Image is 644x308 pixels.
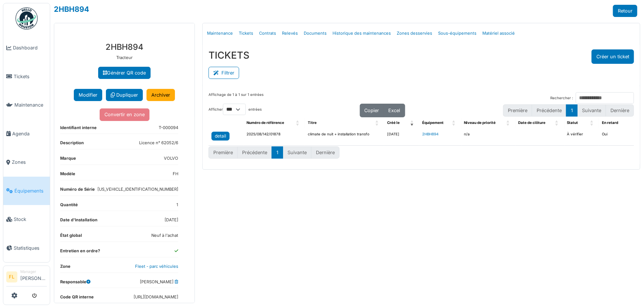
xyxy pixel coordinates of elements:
span: Copier [365,108,379,113]
span: Excel [389,108,400,113]
dd: VOLVO [164,155,178,162]
dt: Identifiant interne [60,125,97,134]
dd: [US_VEHICLE_IDENTIFICATION_NUMBER] [97,186,178,193]
dt: Marque [60,155,76,165]
a: Contrats [256,25,279,42]
span: Statistiques [14,245,47,252]
span: Numéro de référence [247,121,284,125]
div: Manager [20,269,47,274]
h3: 2HBH894 [60,42,189,52]
dt: Code QR interne [60,294,94,303]
span: Maintenance [14,101,47,108]
a: Dashboard [3,34,50,62]
a: Archiver [147,89,175,101]
div: detail [215,133,226,139]
a: Sous-équipements [435,25,479,42]
span: Équipement [422,121,444,125]
td: n/a [461,129,516,146]
label: Rechercher : [550,96,573,101]
a: Zones [3,148,50,177]
button: 1 [272,146,283,159]
dd: 1 [176,202,178,208]
button: Créer un ticket [592,49,634,64]
label: Afficher entrées [209,104,262,115]
p: Tracteur [60,55,189,61]
dt: Date d'Installation [60,217,97,226]
h3: TICKETS [209,49,249,61]
a: Maintenance [204,25,236,42]
a: Équipements [3,177,50,205]
button: 1 [566,104,578,117]
div: Affichage de 1 à 1 sur 1 entrées [209,92,264,104]
a: Matériel associé [479,25,518,42]
a: Retour [613,5,637,17]
a: Générer QR code [98,67,151,79]
td: [DATE] [384,129,419,146]
button: Modifier [74,89,102,101]
a: Tickets [3,62,50,91]
span: Statut [567,121,578,125]
a: Tickets [236,25,256,42]
select: Afficherentrées [223,104,246,115]
a: Stock [3,205,50,234]
span: Niveau de priorité [464,121,496,125]
span: Statut: Activate to sort [590,117,595,129]
dd: [PERSON_NAME] [140,279,178,285]
span: Titre [308,121,317,125]
dt: Zone [60,263,70,273]
a: Agenda [3,120,50,148]
button: Filtrer [209,67,239,79]
dd: Neuf à l'achat [151,232,178,239]
dt: Description [60,140,84,149]
td: 2025/08/142/01878 [244,129,305,146]
span: Équipement: Activate to sort [452,117,457,129]
a: Zones desservies [394,25,435,42]
span: Numéro de référence: Activate to sort [296,117,300,129]
dt: Modèle [60,171,75,180]
a: Dupliquer [106,89,143,101]
span: Tickets [14,73,47,80]
dt: Entretien en ordre? [60,248,100,257]
a: FL Manager[PERSON_NAME] [6,269,47,287]
a: detail [211,132,230,141]
dd: Licence n° 62052/6 [139,140,178,146]
td: Oui [599,129,634,146]
a: Maintenance [3,91,50,120]
span: Stock [14,216,47,223]
td: climate de nuit + installation transfo [305,129,384,146]
span: Dashboard [13,44,47,51]
span: Créé le [387,121,400,125]
dt: Responsable [60,279,90,288]
nav: pagination [503,104,634,117]
a: 2HBH894 [54,5,89,14]
td: À vérifier [564,129,599,146]
dt: État global [60,232,82,242]
a: Statistiques [3,234,50,263]
a: Historique des maintenances [330,25,394,42]
dt: Numéro de Série [60,186,95,195]
dt: Quantité [60,202,78,211]
dd: [DATE] [165,217,178,223]
a: Documents [301,25,330,42]
a: 2HBH894 [422,132,438,136]
a: Fleet - parc véhicules [135,264,178,269]
button: Copier [360,104,384,117]
span: En retard [602,121,618,125]
button: Excel [384,104,405,117]
span: Date de clôture [519,121,546,125]
span: Équipements [14,187,47,194]
li: [PERSON_NAME] [20,269,47,285]
dd: [URL][DOMAIN_NAME] [134,294,178,300]
span: Date de clôture: Activate to sort [555,117,560,129]
span: Niveau de priorité: Activate to sort [507,117,511,129]
li: FL [6,271,17,283]
img: Badge_color-CXgf-gQk.svg [16,7,38,30]
dd: FH [173,171,178,177]
span: Créé le: Activate to remove sorting [410,117,415,129]
span: Agenda [12,130,47,137]
span: Titre: Activate to sort [375,117,380,129]
dd: T-000094 [159,125,178,131]
a: Relevés [279,25,301,42]
nav: pagination [209,146,340,159]
span: Zones [12,159,47,166]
